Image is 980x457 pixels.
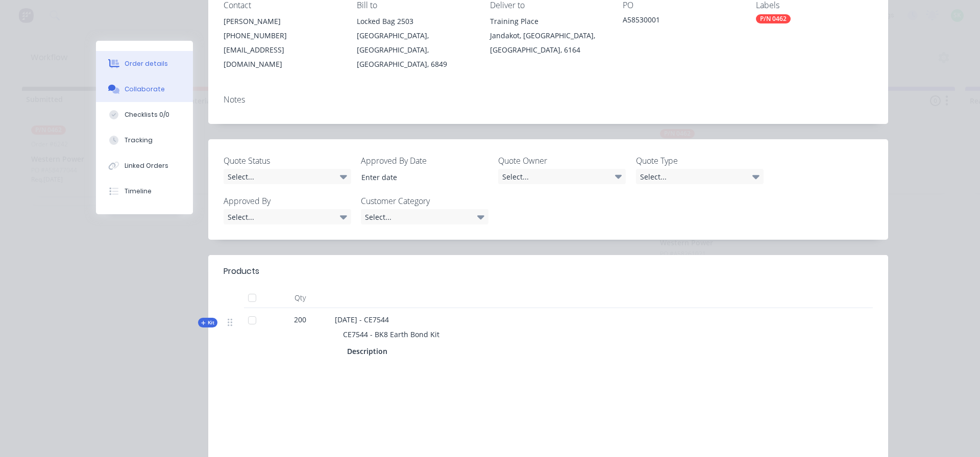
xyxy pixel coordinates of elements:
button: Tracking [96,128,193,153]
div: Qty [269,288,331,308]
div: Select... [636,169,764,184]
div: Select... [498,169,626,184]
div: Training Place [490,14,607,29]
div: Contact [224,1,340,10]
div: Deliver to [490,1,607,10]
div: Notes [224,95,873,105]
div: Linked Orders [125,161,168,170]
div: [EMAIL_ADDRESS][DOMAIN_NAME] [224,43,340,71]
button: Checklists 0/0 [96,102,193,128]
div: Checklists 0/0 [125,110,169,119]
button: Timeline [96,179,193,204]
button: Collaborate [96,77,193,102]
div: Locked Bag 2503 [357,14,474,29]
div: Products [224,265,259,277]
span: 200 [294,314,306,325]
div: [GEOGRAPHIC_DATA], [GEOGRAPHIC_DATA], [GEOGRAPHIC_DATA], 6849 [357,29,474,71]
label: Quote Status [224,155,351,167]
div: PO [623,1,740,10]
span: CE7544 - BK8 Earth Bond Kit [343,329,439,339]
label: Customer Category [361,195,488,207]
button: Order details [96,51,193,77]
div: Collaborate [125,85,165,94]
div: Order details [125,59,168,68]
div: [PERSON_NAME] [224,14,340,29]
div: A58530001 [623,14,740,29]
div: Locked Bag 2503[GEOGRAPHIC_DATA], [GEOGRAPHIC_DATA], [GEOGRAPHIC_DATA], 6849 [357,14,474,71]
div: Select... [224,209,351,224]
div: Description [347,344,391,359]
label: Approved By [224,195,351,207]
span: Kit [201,319,214,326]
div: P/N 0462 [756,14,791,23]
div: Bill to [357,1,474,10]
div: Kit [198,318,217,327]
div: Tracking [125,136,153,145]
div: Select... [224,169,351,184]
label: Approved By Date [361,155,488,167]
div: [PERSON_NAME][PHONE_NUMBER][EMAIL_ADDRESS][DOMAIN_NAME] [224,14,340,71]
span: [DATE] - CE7544 [335,315,389,324]
div: [PHONE_NUMBER] [224,29,340,43]
div: Training PlaceJandakot, [GEOGRAPHIC_DATA], [GEOGRAPHIC_DATA], 6164 [490,14,607,57]
div: Labels [756,1,873,10]
div: Select... [361,209,488,224]
input: Enter date [354,169,481,185]
label: Quote Type [636,155,764,167]
div: Jandakot, [GEOGRAPHIC_DATA], [GEOGRAPHIC_DATA], 6164 [490,29,607,57]
button: Linked Orders [96,153,193,179]
div: Timeline [125,187,152,196]
label: Quote Owner [498,155,626,167]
